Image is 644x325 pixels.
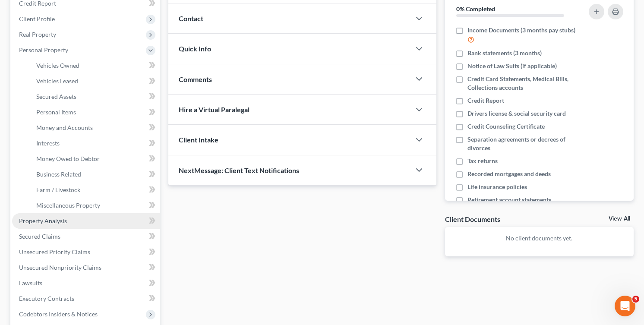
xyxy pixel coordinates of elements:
[19,295,74,302] span: Executory Contracts
[19,15,55,22] span: Client Profile
[29,167,160,182] a: Business Related
[12,244,160,260] a: Unsecured Priority Claims
[179,166,299,174] span: NextMessage: Client Text Notifications
[12,291,160,306] a: Executory Contracts
[29,73,160,89] a: Vehicles Leased
[179,105,249,114] span: Hire a Virtual Paralegal
[19,279,42,287] span: Lawsuits
[29,89,160,104] a: Secured Assets
[36,139,60,147] span: Interests
[29,136,160,151] a: Interests
[179,44,211,53] span: Quick Info
[467,196,551,204] span: Retirement account statements
[29,58,160,73] a: Vehicles Owned
[36,170,81,178] span: Business Related
[36,155,100,162] span: Money Owed to Debtor
[29,104,160,120] a: Personal Items
[467,96,504,105] span: Credit Report
[456,5,495,13] strong: 0% Completed
[467,75,579,92] span: Credit Card Statements, Medical Bills, Collections accounts
[452,234,627,243] p: No client documents yet.
[12,213,160,229] a: Property Analysis
[12,275,160,291] a: Lawsuits
[19,217,67,224] span: Property Analysis
[36,124,93,131] span: Money and Accounts
[19,31,56,38] span: Real Property
[29,198,160,213] a: Miscellaneous Property
[29,182,160,198] a: Farm / Livestock
[467,135,579,152] span: Separation agreements or decrees of divorces
[467,183,527,191] span: Life insurance policies
[12,229,160,244] a: Secured Claims
[467,62,557,70] span: Notice of Law Suits (if applicable)
[19,248,90,256] span: Unsecured Priority Claims
[36,202,100,209] span: Miscellaneous Property
[467,26,575,35] span: Income Documents (3 months pay stubs)
[19,264,101,271] span: Unsecured Nonpriority Claims
[609,216,630,222] a: View All
[19,233,60,240] span: Secured Claims
[179,136,218,144] span: Client Intake
[29,120,160,136] a: Money and Accounts
[467,157,498,165] span: Tax returns
[36,93,76,100] span: Secured Assets
[36,62,79,69] span: Vehicles Owned
[19,46,68,54] span: Personal Property
[179,14,203,22] span: Contact
[632,296,639,303] span: 5
[445,215,500,224] div: Client Documents
[36,77,78,85] span: Vehicles Leased
[36,108,76,116] span: Personal Items
[12,260,160,275] a: Unsecured Nonpriority Claims
[29,151,160,167] a: Money Owed to Debtor
[467,170,551,178] span: Recorded mortgages and deeds
[179,75,212,83] span: Comments
[467,122,545,131] span: Credit Counseling Certificate
[467,109,566,118] span: Drivers license & social security card
[36,186,80,193] span: Farm / Livestock
[615,296,635,316] iframe: Intercom live chat
[467,49,542,57] span: Bank statements (3 months)
[19,310,98,318] span: Codebtors Insiders & Notices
